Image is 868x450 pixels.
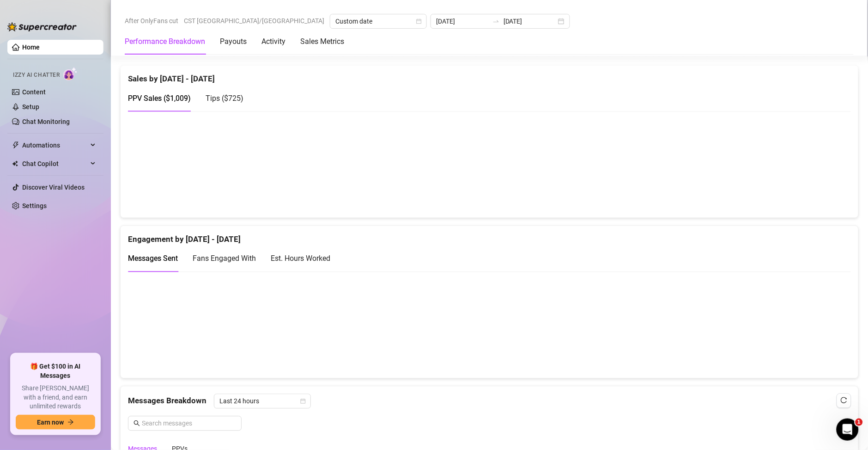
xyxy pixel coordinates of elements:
[125,36,205,47] div: Performance Breakdown
[416,18,422,24] span: calendar
[22,138,88,153] span: Automations
[219,395,305,408] span: Last 24 hours
[13,71,60,80] span: Izzy AI Chatter
[841,397,847,404] span: reload
[128,226,851,246] div: Engagement by [DATE] - [DATE]
[22,88,46,96] a: Content
[22,43,40,51] a: Home
[142,419,236,429] input: Search messages
[7,22,77,31] img: logo-BBDzfeDw.svg
[436,16,489,26] input: Start date
[128,394,851,409] div: Messages Breakdown
[504,16,556,26] input: End date
[12,160,18,167] img: Chat Copilot
[67,419,74,425] span: arrow-right
[125,14,178,28] span: After OnlyFans cut
[22,184,85,191] a: Discover Viral Videos
[492,18,500,25] span: to
[22,202,47,210] a: Settings
[63,67,78,80] img: AI Chatter
[206,94,243,103] span: Tips ( $725 )
[837,419,859,441] iframe: Intercom live chat
[12,142,19,149] span: thunderbolt
[184,14,324,28] span: CST [GEOGRAPHIC_DATA]/[GEOGRAPHIC_DATA]
[22,156,88,171] span: Chat Copilot
[16,384,95,411] span: Share [PERSON_NAME] with a friend, and earn unlimited rewards
[856,419,863,426] span: 1
[492,18,500,25] span: swap-right
[261,36,285,47] div: Activity
[16,362,95,380] span: 🎁 Get $100 in AI Messages
[37,419,64,426] span: Earn now
[128,66,851,86] div: Sales by [DATE] - [DATE]
[128,254,178,263] span: Messages Sent
[134,420,140,427] span: search
[300,36,344,47] div: Sales Metrics
[16,415,95,430] button: Earn nowarrow-right
[22,118,70,125] a: Chat Monitoring
[128,94,191,103] span: PPV Sales ( $1,009 )
[193,254,256,263] span: Fans Engaged With
[300,399,306,404] span: calendar
[271,253,330,265] div: Est. Hours Worked
[22,103,39,111] a: Setup
[335,14,421,28] span: Custom date
[220,36,247,47] div: Payouts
